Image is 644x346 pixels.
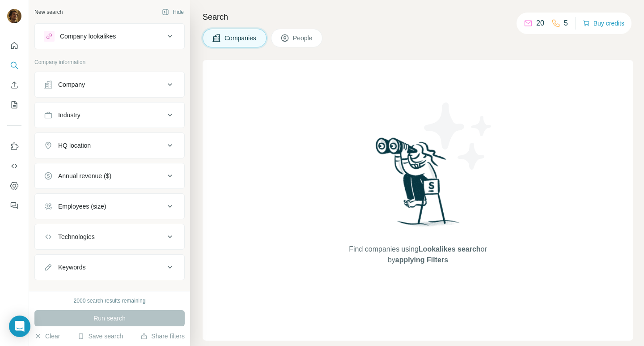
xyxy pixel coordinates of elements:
button: Company [35,74,184,95]
img: Surfe Illustration - Woman searching with binoculars [372,135,465,235]
button: Quick start [7,38,21,54]
button: Enrich CSV [7,77,21,93]
span: People [293,34,314,43]
div: Company [58,80,85,89]
button: Keywords [35,256,184,278]
button: Technologies [35,226,184,248]
button: Feedback [7,197,21,214]
button: Save search [77,332,123,341]
button: My lists [7,97,21,113]
button: Use Surfe on LinkedIn [7,138,21,154]
div: Company lookalikes [60,32,116,41]
button: Dashboard [7,178,21,194]
button: Annual revenue ($) [35,165,184,187]
div: HQ location [58,141,91,150]
button: Industry [35,104,184,126]
h4: Search [203,11,633,23]
button: Clear [34,332,60,341]
span: Find companies using or by [346,244,489,265]
div: Annual revenue ($) [58,171,111,180]
span: applying Filters [395,256,448,264]
button: Use Surfe API [7,158,21,174]
button: Hide [156,5,190,19]
button: HQ location [35,135,184,156]
button: Company lookalikes [35,26,184,47]
span: Companies [225,34,257,43]
button: Share filters [140,332,185,341]
div: Technologies [58,232,95,241]
div: 2000 search results remaining [74,297,146,305]
img: Avatar [7,9,21,23]
button: Buy credits [583,17,624,30]
div: New search [34,8,63,16]
img: Surfe Illustration - Stars [418,96,499,176]
div: Keywords [58,263,85,272]
p: 20 [536,18,544,29]
span: Lookalikes search [419,245,481,253]
p: 5 [564,18,568,29]
div: Industry [58,111,80,120]
div: Open Intercom Messenger [9,316,30,337]
button: Employees (size) [35,196,184,217]
div: Employees (size) [58,202,106,211]
p: Company information [34,58,185,66]
button: Search [7,57,21,73]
